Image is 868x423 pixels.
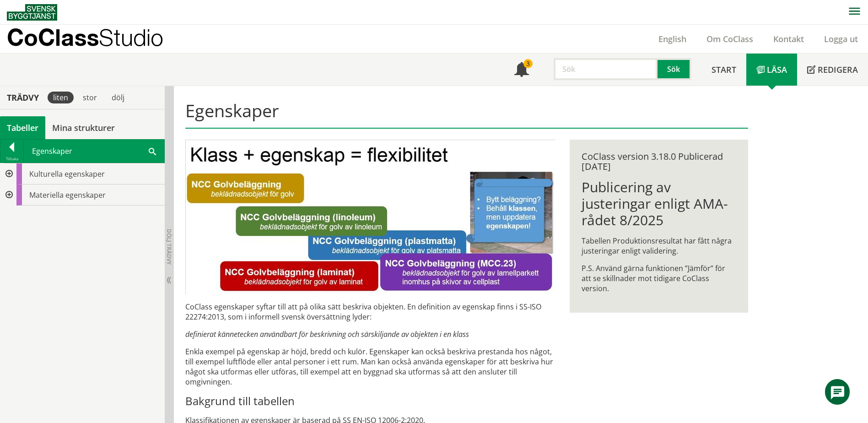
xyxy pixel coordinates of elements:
[696,33,763,44] a: Om CoClass
[106,92,130,103] div: dölj
[185,394,555,408] h3: Bakgrund till tabellen
[149,146,156,156] span: Sök i tabellen
[7,32,163,43] p: CoClass
[185,347,555,387] p: Enkla exempel på egenskap är höjd, bredd och kulör. Egenskaper kan också beskriva prestanda hos n...
[797,54,868,86] a: Redigera
[818,64,858,75] span: Redigera
[77,92,102,103] div: stor
[658,58,691,80] button: Sök
[746,54,797,86] a: Läsa
[523,59,533,68] div: 3
[814,33,868,44] a: Logga ut
[504,54,539,86] a: 3
[0,155,23,163] div: Tillbaka
[185,302,555,322] p: CoClass egenskaper syftar till att på olika sätt beskriva objekten. En definition av egenskap fin...
[29,190,106,200] span: Materiella egenskaper
[99,24,163,51] span: Studio
[582,263,736,293] p: P.S. Använd gärna funktionen ”Jämför” för att se skillnader mot tidigare CoClass version.
[2,92,44,103] div: Trädvy
[514,63,529,78] span: Notifikationer
[45,116,122,139] a: Mina strukturer
[7,4,57,21] img: Svensk Byggtjänst
[582,236,736,256] p: Tabellen Produktionsresultat har fått några justeringar enligt validering.
[185,140,555,294] img: bild-till-egenskaper.JPG
[48,92,74,103] div: liten
[24,140,164,163] div: Egenskaper
[7,25,183,53] a: CoClassStudio
[554,58,658,80] input: Sök
[185,100,748,129] h1: Egenskaper
[29,169,105,179] span: Kulturella egenskaper
[582,179,736,228] h1: Publicering av justeringar enligt AMA-rådet 8/2025
[763,33,814,44] a: Kontakt
[165,229,173,265] span: Dölj trädvy
[185,329,469,339] em: definierat kännetecken användbart för beskrivning och särskiljande av objekten i en klass
[701,54,746,86] a: Start
[767,64,787,75] span: Läsa
[648,33,696,44] a: English
[712,64,736,75] span: Start
[582,152,736,172] div: CoClass version 3.18.0 Publicerad [DATE]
